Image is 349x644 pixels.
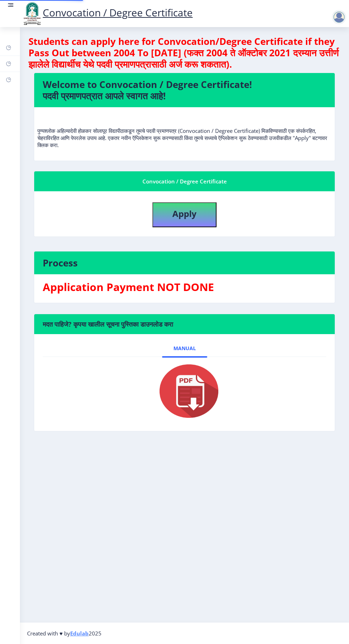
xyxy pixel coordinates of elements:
[70,630,89,637] a: Edulab
[173,346,196,351] span: Manual
[43,177,326,186] div: Convocation / Degree Certificate
[149,363,220,420] img: pdf.png
[21,6,193,19] a: Convocation / Degree Certificate
[152,202,217,227] button: Apply
[43,280,326,294] h3: Application Payment NOT DONE
[37,113,332,149] p: पुण्यश्लोक अहिल्यादेवी होळकर सोलापूर विद्यापीठाकडून तुमचे पदवी प्रमाणपत्र (Convocation / Degree C...
[21,1,43,26] img: logo
[28,36,340,70] h4: Students can apply here for Convocation/Degree Certificate if they Pass Out between 2004 To [DATE...
[43,257,326,269] h4: Process
[172,208,197,219] b: Apply
[43,320,326,328] h6: मदत पाहिजे? कृपया खालील सूचना पुस्तिका डाउनलोड करा
[43,79,326,102] h4: Welcome to Convocation / Degree Certificate! पदवी प्रमाणपत्रात आपले स्वागत आहे!
[27,630,101,637] span: Created with ♥ by 2025
[162,340,207,357] a: Manual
